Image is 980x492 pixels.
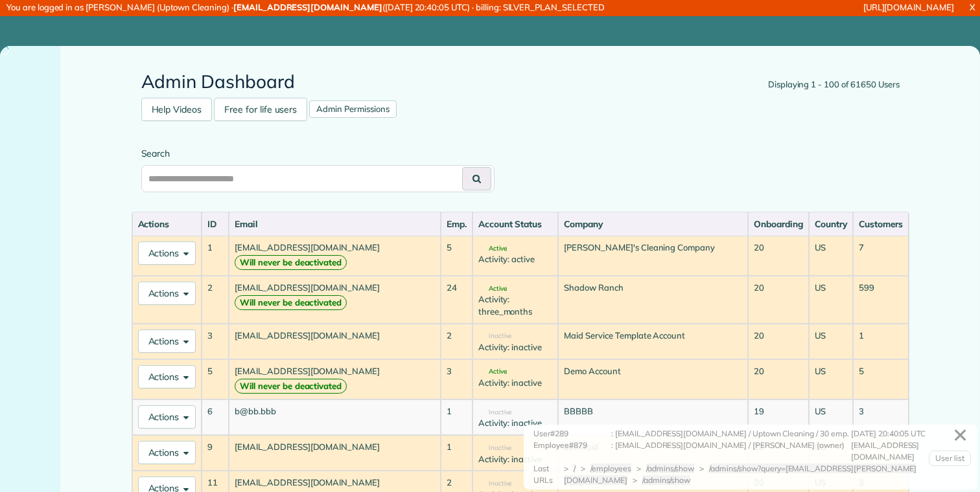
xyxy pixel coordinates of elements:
td: 3 [441,359,472,399]
td: 2 [441,324,472,359]
td: 1 [441,435,472,471]
div: [EMAIL_ADDRESS][DOMAIN_NAME] [851,440,968,463]
div: Employee#879 [533,440,611,463]
button: Actions [138,282,196,305]
td: 3 [853,399,909,435]
td: 6 [202,399,229,435]
button: Actions [138,441,196,464]
td: 20 [748,359,809,399]
div: Activity: active [478,253,553,265]
div: : [EMAIL_ADDRESS][DOMAIN_NAME] / Uptown Cleaning / 30 emp. [611,428,851,440]
td: 2 [202,276,229,324]
a: Help Videos [141,98,213,121]
td: 24 [441,276,472,324]
span: /admins/show [642,475,691,485]
span: Inactive [478,480,512,487]
span: Inactive [478,409,512,416]
div: Account Status [478,218,553,230]
td: 7 [853,236,909,276]
td: [EMAIL_ADDRESS][DOMAIN_NAME] [229,324,441,359]
td: 20 [748,236,809,276]
td: 19 [748,399,809,435]
div: Onboarding [754,218,803,230]
strong: Will never be deactivated [235,295,347,310]
td: Demo Account [558,359,748,399]
td: [EMAIL_ADDRESS][DOMAIN_NAME] [229,236,441,276]
td: Maid Service Template Account [558,324,748,359]
strong: Will never be deactivated [235,379,347,394]
td: [EMAIL_ADDRESS][DOMAIN_NAME] [229,359,441,399]
div: : [EMAIL_ADDRESS][DOMAIN_NAME] / [PERSON_NAME] (owner) [611,440,851,463]
button: Actions [138,405,196,429]
div: Email [235,218,435,230]
td: [EMAIL_ADDRESS][DOMAIN_NAME] [229,276,441,324]
td: 20 [748,324,809,359]
button: Actions [138,365,196,388]
td: US [809,324,853,359]
td: [EMAIL_ADDRESS][DOMAIN_NAME] [229,435,441,471]
td: 5 [202,359,229,399]
label: Search [141,147,495,160]
a: Admin Permissions [309,100,396,118]
a: User list [929,451,971,466]
td: 9 [202,435,229,471]
span: Active [478,368,507,375]
span: / [574,464,576,473]
td: 5 [853,359,909,399]
strong: [EMAIL_ADDRESS][DOMAIN_NAME] [233,2,382,12]
span: /admins/show?query=[EMAIL_ADDRESS][PERSON_NAME][DOMAIN_NAME] [564,464,916,485]
div: Activity: inactive [478,341,553,353]
div: ID [207,218,223,230]
div: Country [815,218,847,230]
div: Displaying 1 - 100 of 61650 Users [768,78,900,91]
td: 3 [202,324,229,359]
td: 20 [748,276,809,324]
span: /employees [590,464,631,473]
span: Active [478,245,507,252]
div: Emp. [447,218,467,230]
td: b@bb.bbb [229,399,441,435]
div: Activity: inactive [478,377,553,389]
div: Company [564,218,742,230]
a: [URL][DOMAIN_NAME] [863,2,954,12]
div: > > > > > [564,463,968,486]
td: 1 [853,324,909,359]
div: Last URLs [533,463,564,486]
span: /admins/show [646,464,695,473]
td: 5 [441,236,472,276]
a: Free for life users [214,98,307,121]
td: US [809,276,853,324]
div: Activity: inactive [478,453,553,465]
td: 1 [441,399,472,435]
div: Activity: inactive [478,417,553,429]
td: US [809,359,853,399]
strong: Will never be deactivated [235,255,347,270]
td: 1 [202,236,229,276]
td: US [809,399,853,435]
button: Actions [138,241,196,265]
td: 599 [853,276,909,324]
span: Inactive [478,333,512,339]
td: [PERSON_NAME]'s Cleaning Company [558,236,748,276]
div: Actions [138,218,196,230]
div: [DATE] 20:40:05 UTC [851,428,968,440]
div: Activity: three_months [478,293,553,317]
div: User#289 [533,428,611,440]
td: US [809,236,853,276]
td: BBBBB [558,399,748,435]
h2: Admin Dashboard [141,72,900,92]
span: Active [478,285,507,292]
td: Shadow Ranch [558,276,748,324]
span: Inactive [478,445,512,451]
a: ✕ [946,419,974,451]
button: Actions [138,330,196,353]
div: Customers [859,218,903,230]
